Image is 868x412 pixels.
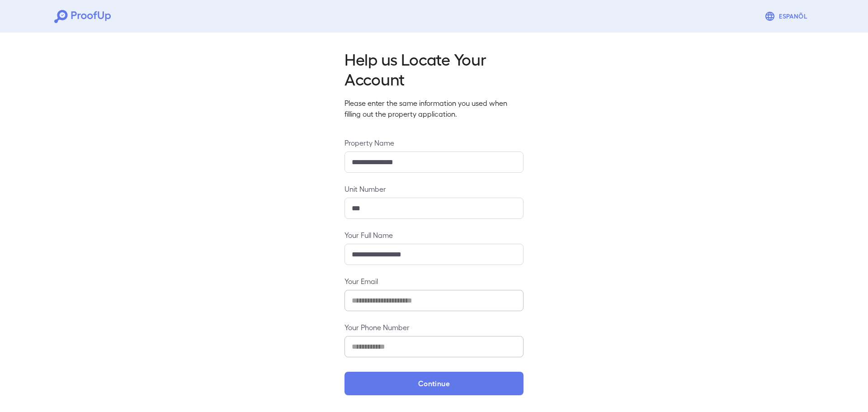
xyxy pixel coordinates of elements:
[344,49,524,89] h2: Help us Locate Your Account
[761,7,814,25] button: Espanõl
[344,98,524,119] p: Please enter the same information you used when filling out the property application.
[344,230,524,240] label: Your Full Name
[344,184,524,194] label: Unit Number
[344,137,524,148] label: Property Name
[344,276,524,286] label: Your Email
[344,322,524,332] label: Your Phone Number
[344,372,524,395] button: Continue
